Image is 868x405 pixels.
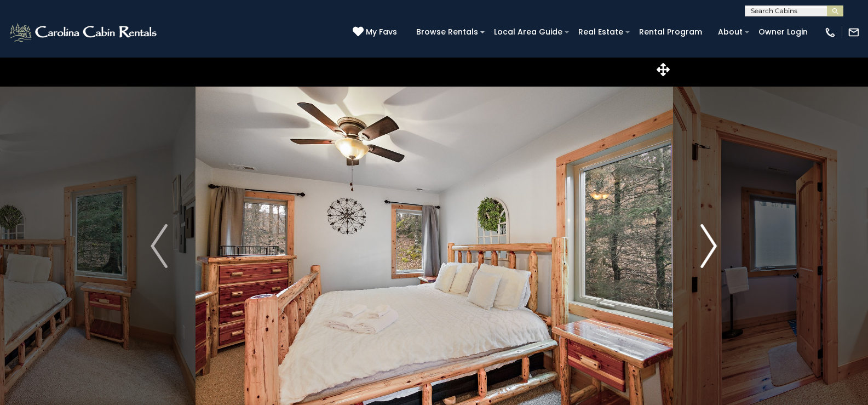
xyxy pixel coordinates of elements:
a: My Favs [353,26,400,38]
a: Real Estate [573,24,629,41]
img: White-1-2.png [8,21,160,43]
img: arrow [700,224,717,268]
a: Browse Rentals [411,24,484,41]
img: mail-regular-white.png [848,26,860,38]
img: phone-regular-white.png [824,26,836,38]
a: Owner Login [753,24,813,41]
span: My Favs [366,26,397,38]
a: Rental Program [634,24,708,41]
img: arrow [151,224,167,268]
a: Local Area Guide [488,24,568,41]
a: About [712,24,748,41]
